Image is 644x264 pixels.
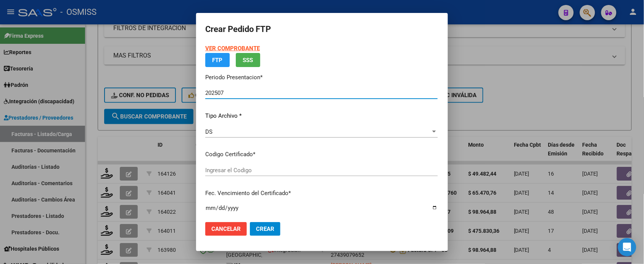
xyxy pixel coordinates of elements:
[213,57,223,64] span: FTP
[205,150,438,159] p: Codigo Certificado
[205,53,230,67] button: FTP
[211,226,241,232] span: Cancelar
[250,222,280,236] button: Crear
[205,73,438,82] p: Periodo Presentacion
[256,226,274,232] span: Crear
[205,45,260,52] a: VER COMPROBANTE
[205,112,438,120] p: Tipo Archivo *
[205,22,439,37] h2: Crear Pedido FTP
[236,53,260,67] button: SSS
[618,238,636,256] div: Open Intercom Messenger
[205,128,213,135] span: DS
[205,222,247,236] button: Cancelar
[243,57,253,64] span: SSS
[205,189,438,198] p: Fec. Vencimiento del Certificado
